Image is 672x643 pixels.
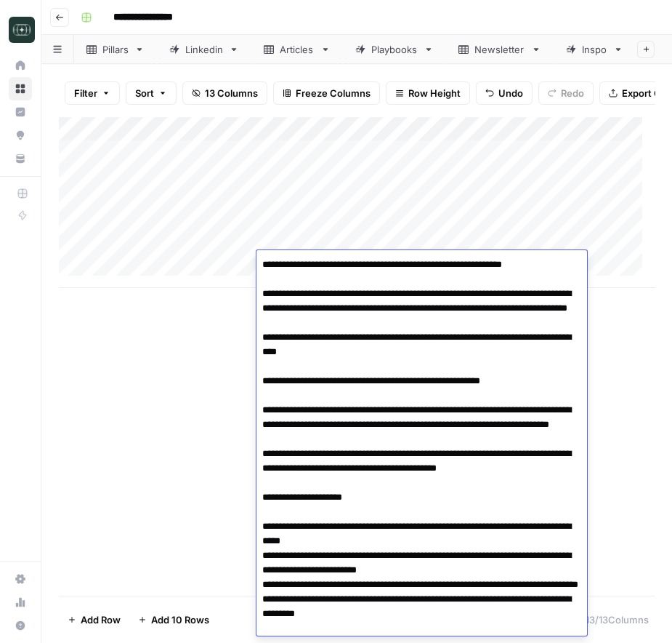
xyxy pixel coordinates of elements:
[9,54,32,77] a: Home
[567,608,655,631] div: 13/13 Columns
[74,35,157,64] a: Pillars
[9,100,32,124] a: Insights
[498,86,523,100] span: Undo
[59,608,129,631] button: Add Row
[554,35,636,64] a: Inspo
[9,12,32,48] button: Workspace: Catalyst
[343,35,446,64] a: Playbooks
[280,42,315,57] div: Articles
[408,86,461,100] span: Row Height
[81,612,121,627] span: Add Row
[9,614,32,637] button: Help + Support
[205,86,258,100] span: 13 Columns
[251,35,343,64] a: Articles
[9,77,32,100] a: Browse
[9,591,32,614] a: Usage
[538,81,594,105] button: Redo
[185,42,223,57] div: Linkedin
[129,608,218,631] button: Add 10 Rows
[126,81,177,105] button: Sort
[9,124,32,147] a: Opportunities
[9,567,32,591] a: Settings
[446,35,554,64] a: Newsletter
[9,147,32,170] a: Your Data
[157,35,251,64] a: Linkedin
[474,42,525,57] div: Newsletter
[182,81,267,105] button: 13 Columns
[582,42,607,57] div: Inspo
[476,81,533,105] button: Undo
[74,86,97,100] span: Filter
[151,612,209,627] span: Add 10 Rows
[371,42,418,57] div: Playbooks
[296,86,371,100] span: Freeze Columns
[135,86,154,100] span: Sort
[65,81,120,105] button: Filter
[561,86,584,100] span: Redo
[9,17,35,43] img: Catalyst Logo
[273,81,380,105] button: Freeze Columns
[102,42,129,57] div: Pillars
[386,81,470,105] button: Row Height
